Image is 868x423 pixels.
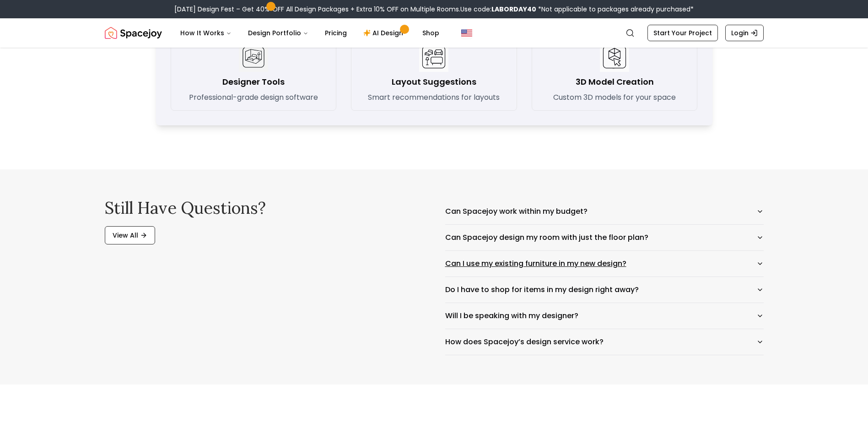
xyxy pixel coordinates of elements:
[553,92,676,103] p: Custom 3D models for your space
[105,18,764,48] nav: Global
[725,25,764,41] a: Login
[105,199,423,217] h2: Still have questions?
[460,5,536,14] span: Use code:
[368,92,500,103] p: Smart recommendations for layouts
[461,27,472,38] img: United States
[105,24,162,42] img: Spacejoy Logo
[445,277,764,303] button: Do I have to shop for items in my design right away?
[415,24,447,42] a: Shop
[445,225,764,250] button: Can Spacejoy design my room with just the floor plan?
[445,199,764,224] button: Can Spacejoy work within my budget?
[445,251,764,277] button: Can I use my existing furniture in my new design?
[600,43,629,72] img: 3D Model Creation icon
[576,76,654,88] h3: 3D Model Creation
[491,5,536,14] b: LABORDAY40
[174,5,694,14] div: [DATE] Design Fest – Get 40% OFF All Design Packages + Extra 10% OFF on Multiple Rooms.
[173,24,447,42] nav: Main
[222,76,285,88] h3: Designer Tools
[105,24,162,42] a: Spacejoy
[392,76,476,88] h3: Layout Suggestions
[105,226,155,244] a: View All
[189,92,318,103] p: Professional-grade design software
[647,25,718,41] a: Start Your Project
[419,43,448,72] img: Layout Suggestions icon
[239,43,268,72] img: Designer Tools icon
[356,24,413,42] a: AI Design
[173,24,239,42] button: How It Works
[536,5,694,14] span: *Not applicable to packages already purchased*
[445,329,764,355] button: How does Spacejoy’s design service work?
[318,24,354,42] a: Pricing
[445,303,764,329] button: Will I be speaking with my designer?
[241,24,316,42] button: Design Portfolio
